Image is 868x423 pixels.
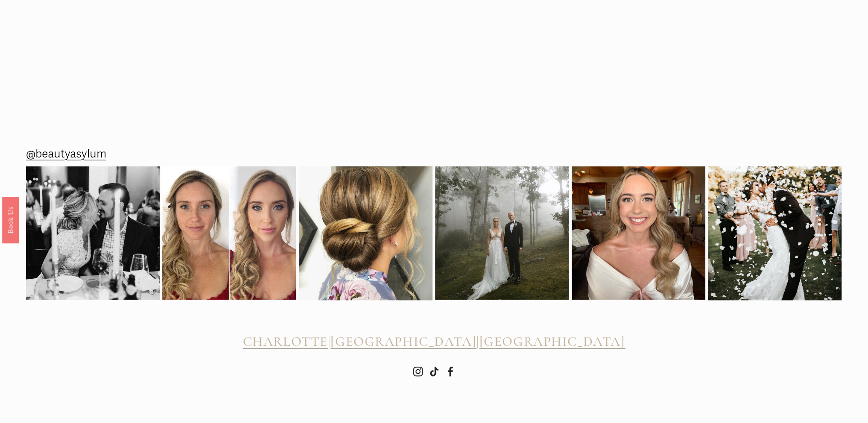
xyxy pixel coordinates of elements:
a: @beautyasylum [26,144,106,164]
a: TikTok [429,366,439,376]
img: 2020 didn&rsquo;t stop this wedding celebration! 🎊😍🎉 @beautyasylum_atlanta #beautyasylum @bridal_... [708,149,842,316]
img: So much pretty from this weekend! Here&rsquo;s one from @beautyasylum_charlotte #beautyasylum @up... [299,154,433,312]
a: [GEOGRAPHIC_DATA] [479,334,625,350]
span: | [328,333,331,350]
img: Rehearsal dinner vibes from Raleigh, NC. We added a subtle braid at the top before we created her... [26,166,160,300]
span: | [476,333,479,350]
a: [GEOGRAPHIC_DATA] [330,334,476,350]
span: CHARLOTTE [243,333,328,350]
img: Picture perfect 💫 @beautyasylum_charlotte @apryl_naylor_makeup #beautyasylum_apryl @uptownfunkyou... [435,166,569,300]
a: Facebook [445,366,456,376]
a: CHARLOTTE [243,334,328,350]
span: [GEOGRAPHIC_DATA] [479,333,625,350]
a: Book Us [2,196,19,243]
span: [GEOGRAPHIC_DATA] [330,333,476,350]
img: It&rsquo;s been a while since we&rsquo;ve shared a before and after! Subtle makeup &amp; romantic... [162,166,296,300]
a: Instagram [413,366,423,376]
img: Going into the wedding weekend with some bridal inspo for ya! 💫 @beautyasylum_charlotte #beautyas... [572,166,705,300]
